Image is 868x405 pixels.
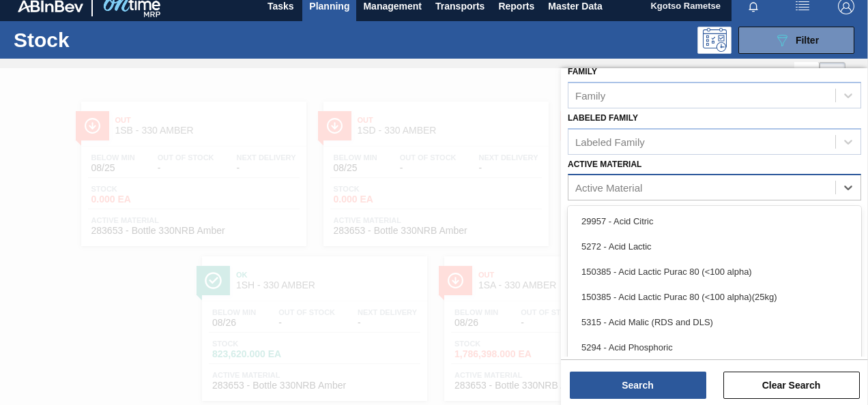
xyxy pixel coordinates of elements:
label: Active Material [568,160,641,169]
h1: Stock [14,32,202,48]
div: Programming: no user selected [697,27,732,54]
div: 5294 - Acid Phosphoric [568,335,861,360]
div: Card Vision [820,62,845,88]
button: Filter [738,27,854,54]
div: 29957 - Acid Citric [568,209,861,234]
label: Labeled Family [568,113,638,123]
div: 150385 - Acid Lactic Purac 80 (<100 alpha)(25kg) [568,284,861,310]
div: List Vision [794,62,820,88]
div: Labeled Family [575,136,645,147]
label: Family [568,67,597,76]
div: 5315 - Acid Malic (RDS and DLS) [568,310,861,335]
span: Filter [796,35,819,46]
div: Family [575,89,605,101]
div: 150385 - Acid Lactic Purac 80 (<100 alpha) [568,259,861,284]
div: Active Material [575,182,642,194]
div: 5272 - Acid Lactic [568,234,861,259]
